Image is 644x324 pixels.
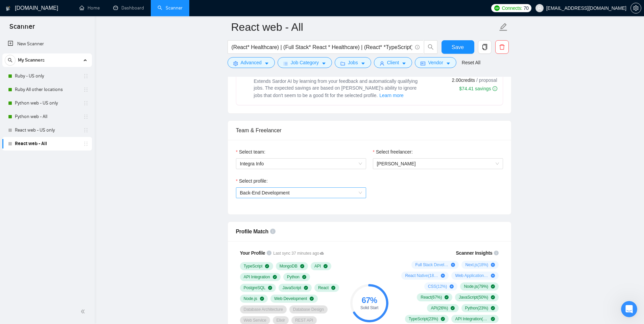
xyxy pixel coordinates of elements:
[113,5,144,11] a: dashboardDashboard
[293,307,324,312] span: Database Design
[324,264,328,268] span: check-circle
[83,87,89,92] span: holder
[464,284,488,289] span: Node.js ( 79 %)
[331,286,335,290] span: check-circle
[377,161,416,166] span: [PERSON_NAME]
[630,3,641,14] button: setting
[158,5,183,11] a: searchScanner
[465,262,488,268] span: Next.js ( 18 %)
[494,5,500,11] img: upwork-logo.png
[495,40,509,54] button: delete
[494,251,499,255] span: info-circle
[441,317,445,321] span: check-circle
[621,301,637,317] iframe: Intercom live chat
[424,40,437,54] button: search
[228,57,275,68] button: settingAdvancedcaret-down
[5,58,15,63] span: search
[387,59,399,66] span: Client
[491,263,495,267] span: plus-circle
[15,96,79,110] a: Python web - US only
[283,61,288,66] span: bars
[348,59,358,66] span: Jobs
[379,92,404,99] span: Learn more
[451,306,455,310] span: check-circle
[415,262,448,268] span: Full Stack Development ( 75 %)
[15,123,79,137] a: React web - US only
[441,274,445,278] span: plus-circle
[239,177,268,185] span: Select profile:
[455,316,488,322] span: API Integration ( 22 %)
[5,55,16,66] button: search
[2,37,92,51] li: New Scanner
[254,78,418,98] span: Extends Sardor AI by learning from your feedback and automatically qualifying jobs. The expected ...
[493,86,497,91] span: info-circle
[295,318,313,323] span: REST API
[491,295,495,299] span: check-circle
[240,159,362,169] span: Integra Info
[424,44,437,50] span: search
[452,76,475,84] span: 2.00 credits
[415,57,456,68] button: idcardVendorcaret-down
[244,263,263,269] span: TypeScript
[340,61,345,66] span: folder
[83,141,89,146] span: holder
[280,263,297,269] span: MongoDB
[335,57,371,68] button: folderJobscaret-down
[15,110,79,123] a: Python web - All
[431,305,448,311] span: API ( 26 %)
[300,264,304,268] span: check-circle
[4,22,40,36] span: Scanner
[451,263,455,267] span: plus-circle
[2,53,92,151] li: My Scanners
[402,61,406,66] span: caret-down
[270,229,276,234] span: info-circle
[465,305,488,311] span: Python ( 23 %)
[496,44,508,50] span: delete
[350,306,388,310] div: Solid Start
[79,5,100,11] a: homeHome
[8,37,87,51] a: New Scanner
[231,19,498,36] input: Scanner name...
[409,316,438,322] span: TypeScript ( 23 %)
[244,274,270,280] span: API Integration
[350,296,388,304] div: 67 %
[428,59,443,66] span: Vendor
[462,59,480,66] a: Reset All
[421,295,442,300] span: React ( 67 %)
[277,318,285,323] span: Elixir
[83,128,89,133] span: holder
[244,307,283,312] span: Database Architecture
[233,61,238,66] span: setting
[374,57,412,68] button: userClientcaret-down
[428,284,447,289] span: CSS ( 12 %)
[630,5,641,11] a: setting
[287,274,300,280] span: Python
[273,275,277,279] span: check-circle
[15,137,79,151] a: React web - All
[491,284,495,288] span: check-circle
[244,296,257,301] span: Node.js
[18,53,45,67] span: My Scanners
[83,114,89,119] span: holder
[273,250,324,257] span: Last sync 37 minutes ago
[491,274,495,278] span: plus-circle
[236,229,269,234] span: Profile Match
[83,100,89,106] span: holder
[491,317,495,321] span: check-circle
[405,273,438,278] span: React Native ( 18 %)
[459,85,497,92] div: $74.41 savings
[265,264,269,268] span: check-circle
[445,295,449,299] span: check-circle
[421,61,425,66] span: idcard
[240,190,290,195] span: Back-End Development
[310,297,314,301] span: check-circle
[274,296,307,301] span: Web Development
[459,295,488,300] span: JavaScript ( 50 %)
[236,148,265,156] label: Select team:
[6,3,10,14] img: logo
[304,286,308,290] span: check-circle
[83,73,89,79] span: holder
[321,61,326,66] span: caret-down
[278,57,332,68] button: barsJob Categorycaret-down
[524,4,529,12] span: 70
